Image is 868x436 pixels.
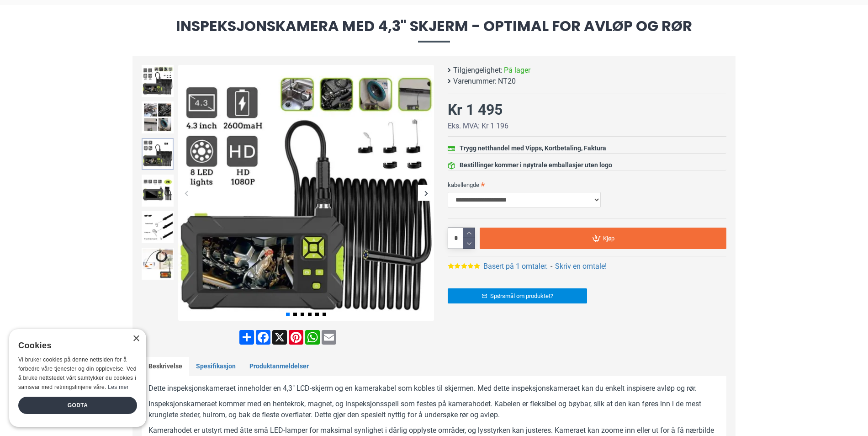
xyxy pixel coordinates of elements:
[288,330,304,345] a: Pinterest
[18,356,137,390] span: Vi bruker cookies på denne nettsiden for å forbedre våre tjenester og din opplevelse. Ved å bruke...
[18,336,131,356] div: Cookies
[286,313,290,316] span: Go to slide 1
[238,330,255,345] a: Share
[603,235,614,241] span: Kjøp
[142,175,174,207] img: Inspeksjonskamera med 4,3" skjerm - SpyGadgets.no
[453,76,497,87] b: Varenummer:
[448,288,587,303] a: Spørsmål om produktet?
[132,19,736,42] span: Inspeksjonskamera med 4,3" skjerm - Optimal for Avløp og Rør
[18,397,137,414] div: Godta
[255,330,271,345] a: Facebook
[483,261,548,272] a: Basert på 1 omtaler.
[448,177,726,192] label: kabellengde
[323,313,326,316] span: Go to slide 6
[453,65,503,76] b: Tilgjengelighet:
[301,313,304,316] span: Go to slide 3
[142,357,189,376] a: Beskrivelse
[178,65,434,321] img: Inspeksjonskamera med 4,3" skjerm - SpyGadgets.no
[448,99,503,121] div: Kr 1 495
[555,261,607,272] a: Skriv en omtale!
[498,76,516,87] span: NT20
[243,357,316,376] a: Produktanmeldelser
[460,160,612,170] div: Bestillinger kommer i nøytrale emballasjer uten logo
[142,211,174,243] img: Inspeksjonskamera med 4,3" skjerm - SpyGadgets.no
[142,138,174,170] img: Inspeksjonskamera med 4,3" skjerm - SpyGadgets.no
[132,335,139,342] div: Close
[293,313,297,316] span: Go to slide 2
[550,262,552,271] b: -
[271,330,288,345] a: X
[315,313,319,316] span: Go to slide 5
[142,248,174,280] img: Inspeksjonskamera med 4,3" skjerm - SpyGadgets.no
[108,384,128,390] a: Les mer, opens a new window
[142,65,174,97] img: Inspeksjonskamera med 4,3" skjerm - SpyGadgets.no
[142,101,174,133] img: Inspeksjonskamera med 4,3" skjerm - SpyGadgets.no
[418,185,434,201] div: Next slide
[178,185,194,201] div: Previous slide
[148,399,720,420] p: Inspeksjonskameraet kommer med en hentekrok, magnet, og inspeksjonsspeil som festes på kamerahode...
[189,357,243,376] a: Spesifikasjon
[460,144,606,153] div: Trygg netthandel med Vipps, Kortbetaling, Faktura
[148,383,720,394] p: Dette inspeksjonskameraet inneholder en 4,3" LCD-skjerm og en kamerakabel som kobles til skjermen...
[321,330,337,345] a: Email
[304,330,321,345] a: WhatsApp
[308,313,312,316] span: Go to slide 4
[504,65,530,76] span: På lager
